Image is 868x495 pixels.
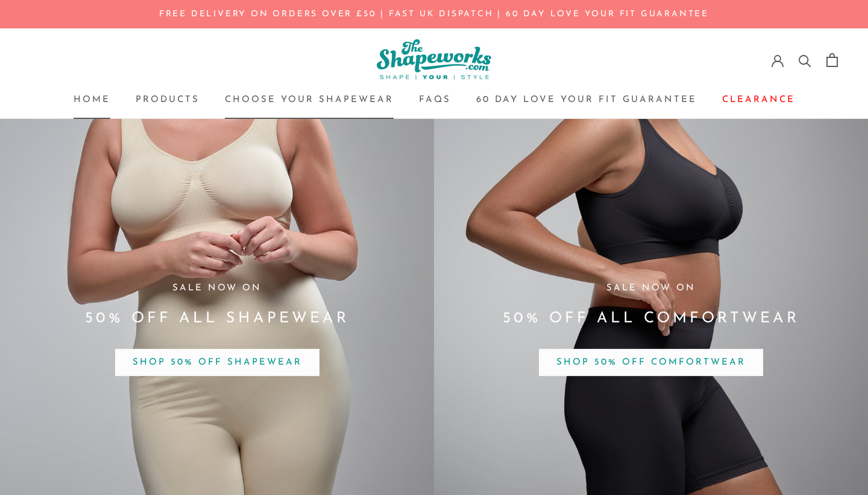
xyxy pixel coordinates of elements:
[159,10,709,19] a: FREE DELIVERY ON ORDERS OVER £50 | FAST UK DISPATCH | 60 day LOVE YOUR FIT GUARANTEE
[464,281,838,296] h3: Sale Now On
[30,306,404,331] h2: 50% OFF ALL SHAPEWEAR
[539,349,763,376] span: SHOP 50% OFF COMFORTWEAR
[225,95,394,104] a: Choose your ShapewearChoose your Shapewear
[476,95,697,104] a: 60 Day Love Your Fit Guarantee60 Day Love Your Fit Guarantee
[419,95,451,104] a: FAQsFAQs
[30,281,404,296] h3: Sale Now On
[74,95,110,104] a: HomeHome
[722,95,795,104] a: ClearanceClearance
[377,39,491,80] img: The Shapeworks
[464,306,838,331] h2: 50% OFF ALL COMFORTWEAR
[826,53,838,67] a: Open cart
[115,349,319,376] span: SHOP 50% OFF SHAPEWEAR
[799,54,811,66] a: Search
[136,95,200,104] a: ProductsProducts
